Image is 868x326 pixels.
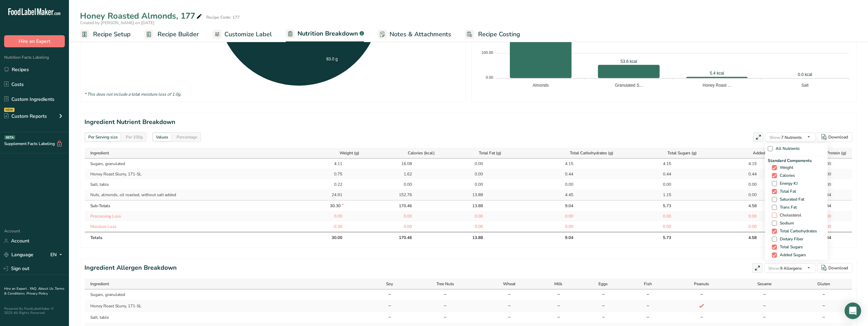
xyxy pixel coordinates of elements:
tspan: Honey Roast ... [703,83,731,88]
h2: Ingredient Nutrient Breakdown [84,117,852,127]
a: Nutrition Breakdown [286,26,364,42]
div: 13.88 [466,192,483,198]
div: 0.00 [325,213,342,219]
div: Download [828,265,848,271]
div: 0.00 [466,181,483,188]
a: FAQ . [30,286,38,291]
div: Per 100g [123,133,145,141]
div: Powered By FoodLabelMaker © 2025 All Rights Reserved [4,307,65,315]
div: 170.46 [395,234,412,241]
button: Show:7 Nutrients [765,132,816,142]
h2: Ingredient Allergen Breakdown [84,263,177,273]
div: 152.76 [395,192,412,198]
button: Download [817,132,852,142]
div: 4.58 [739,203,757,209]
div: 0.00 [466,223,483,230]
div: -0.30 [325,223,342,230]
a: Customize Label [213,27,272,42]
span: Total Carbohydrates (g) [570,150,613,156]
button: Show:9 Allergens [764,263,816,273]
div: 0.00 [466,213,483,219]
div: Percentage [174,133,200,141]
span: Show: [769,135,781,140]
span: Sodium [777,221,794,226]
tspan: 0.00 [486,75,493,79]
td: Sugars, granulated [85,289,370,300]
a: Recipe Costing [465,27,520,42]
a: Language [4,249,33,261]
span: Eggs [598,281,608,287]
div: 0.00 [556,223,573,230]
span: Wheat [503,281,515,287]
div: 4.11 [325,161,342,167]
div: 0.00 [739,192,757,198]
span: Peanuts [694,281,709,287]
span: Soy [386,281,393,287]
span: Recipe Builder [158,30,199,39]
td: Sub-Totals [85,200,302,211]
span: Standard Components [768,157,825,164]
td: Nuts, almonds, oil roasted, without salt added [85,190,302,200]
span: Dietary Fiber [777,237,803,242]
span: Gluten [817,281,830,287]
a: Notes & Attachments [378,27,451,42]
td: Moisture Loss [85,221,302,232]
div: 0.00 [556,213,573,219]
span: Added Sugars (g) [753,150,785,156]
div: 0.00 [739,223,757,230]
span: Weight [777,165,793,170]
div: * This does not include a total moisture loss of 1.0g. [84,91,461,97]
div: 0.00 [654,213,671,219]
td: Salt, table [85,312,370,323]
div: 4.15 [739,161,757,167]
div: 9.04 [556,234,573,241]
div: 0.00 [739,213,757,219]
div: Per Serving size [85,133,120,141]
a: Privacy Policy [27,291,48,296]
tspan: Salt [801,83,809,88]
span: Total Carbohydrates [777,229,817,234]
td: Processing Loss [85,211,302,221]
div: 0.44 [654,171,671,177]
div: 24.91 [325,192,342,198]
div: 0.00 [395,213,412,219]
div: 170.46 [395,203,412,209]
span: Created by [PERSON_NAME] on [DATE] [80,20,154,26]
span: Total Fat [777,189,796,194]
div: 4.15 [654,161,671,167]
td: Honey Roast Slurry, 171-SL [85,300,370,312]
span: Nutrition Breakdown [297,29,358,38]
span: Fish [644,281,652,287]
div: 4.45 [556,192,573,198]
div: 30.00 [325,234,342,241]
span: Total Sugars [777,245,803,250]
td: Salt, table [85,179,302,190]
div: Download [828,134,848,140]
span: Ingredient [90,150,109,156]
div: EN [50,251,65,259]
div: BETA [4,135,15,140]
div: 0.00 [466,161,483,167]
span: Weight (g) [340,150,359,156]
span: Added Sugars [777,252,806,258]
div: 5.73 [654,203,671,209]
a: Terms & Conditions . [4,286,64,296]
div: 0.75 [325,171,342,177]
th: Totals [85,232,302,243]
div: 5.73 [654,234,671,241]
span: 9 Allergens [768,266,802,271]
a: Hire an Expert . [4,286,29,291]
div: 0.22 [325,181,342,188]
span: Calories (kcal) [408,150,435,156]
a: Recipe Setup [80,27,131,42]
div: 30.30 [323,203,341,209]
tspan: Granulated S... [615,83,643,88]
div: 0.00 [395,181,412,188]
div: 0.00 [395,223,412,230]
span: Customize Label [224,30,272,39]
div: Recipe Code: 177 [206,14,240,20]
div: 0.00 [466,171,483,177]
tspan: 100.00 [482,50,493,55]
span: Recipe Setup [93,30,131,39]
div: 13.88 [466,234,483,241]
